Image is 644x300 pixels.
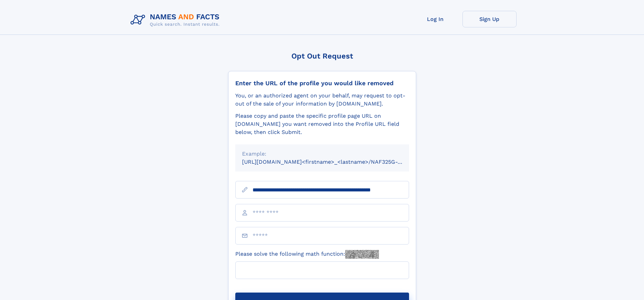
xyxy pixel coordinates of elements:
small: [URL][DOMAIN_NAME]<firstname>_<lastname>/NAF325G-xxxxxxxx [242,159,422,165]
div: Please copy and paste the specific profile page URL on [DOMAIN_NAME] you want removed into the Pr... [235,112,409,136]
a: Log In [408,11,462,27]
img: Logo Names and Facts [128,11,225,29]
div: You, or an authorized agent on your behalf, may request to opt-out of the sale of your informatio... [235,92,409,108]
a: Sign Up [462,11,517,27]
div: Opt Out Request [228,52,416,60]
div: Enter the URL of the profile you would like removed [235,79,409,87]
div: Example: [242,150,402,158]
label: Please solve the following math function: [235,250,379,259]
